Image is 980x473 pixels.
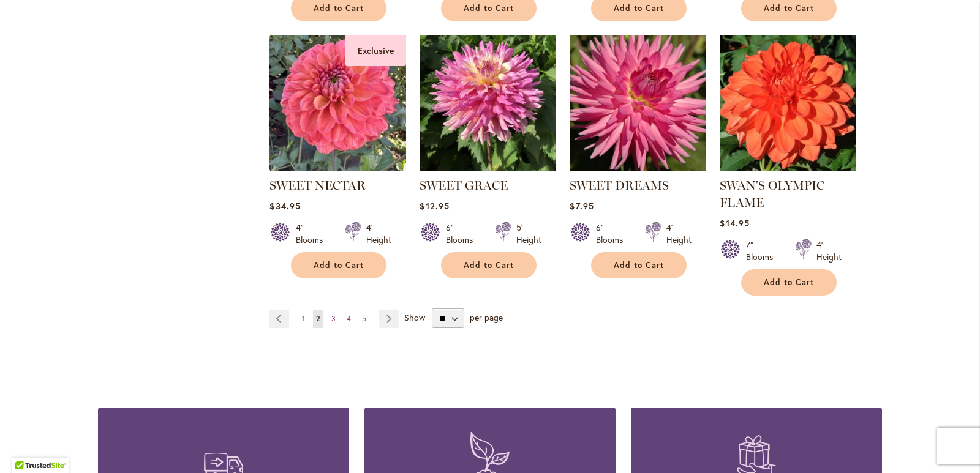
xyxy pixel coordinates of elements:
span: Add to Cart [614,3,664,13]
div: 7" Blooms [746,239,780,263]
span: Add to Cart [314,260,364,270]
a: 1 [299,310,308,328]
div: 4' Height [816,239,842,263]
a: SWEET DREAMS [570,178,669,193]
a: Swan's Olympic Flame [720,162,856,174]
a: SWAN'S OLYMPIC FLAME [720,178,824,210]
span: Add to Cart [464,260,514,270]
div: 4" Blooms [296,222,330,246]
span: 1 [302,314,305,323]
div: 4' Height [666,222,692,246]
span: 5 [362,314,366,323]
div: Exclusive [345,35,406,66]
button: Add to Cart [591,252,687,278]
a: SWEET NECTAR Exclusive [269,162,406,174]
span: Add to Cart [614,260,664,270]
a: SWEET GRACE [420,178,508,193]
div: 6" Blooms [596,222,630,246]
img: SWEET GRACE [420,35,556,171]
span: Show [404,311,425,323]
span: Add to Cart [764,277,814,288]
a: SWEET NECTAR [269,178,366,193]
a: 4 [344,310,354,328]
button: Add to Cart [291,252,386,278]
a: SWEET DREAMS [570,162,706,174]
span: 4 [347,314,351,323]
iframe: Launch Accessibility Center [9,430,43,464]
span: $7.95 [570,200,594,212]
span: Add to Cart [314,3,364,13]
a: 5 [359,310,369,328]
span: $12.95 [420,200,449,212]
img: SWEET DREAMS [570,35,706,171]
a: 3 [328,310,339,328]
span: 3 [331,314,336,323]
span: Add to Cart [764,3,814,13]
span: Add to Cart [464,3,514,13]
a: SWEET GRACE [420,162,556,174]
span: per page [470,311,503,323]
div: 5' Height [516,222,541,246]
span: 2 [316,314,320,323]
button: Add to Cart [741,269,837,296]
div: 6" Blooms [446,222,480,246]
button: Add to Cart [441,252,537,278]
img: SWEET NECTAR [269,35,406,171]
span: $14.95 [720,217,749,229]
span: $34.95 [269,200,300,212]
div: 4' Height [366,222,391,246]
img: Swan's Olympic Flame [720,35,856,171]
